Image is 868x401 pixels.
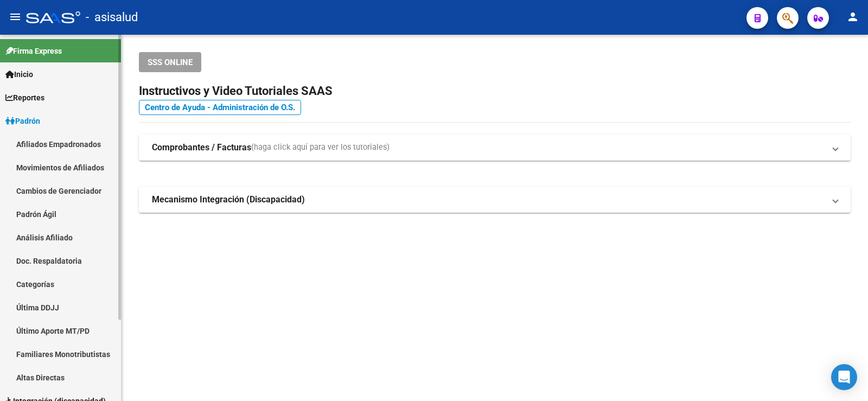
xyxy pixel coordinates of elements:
[5,92,44,104] span: Reportes
[139,81,851,101] h2: Instructivos y Video Tutoriales SAAS
[831,364,857,390] div: Open Intercom Messenger
[5,45,62,57] span: Firma Express
[9,10,22,23] mat-icon: menu
[5,68,33,80] span: Inicio
[139,100,301,115] a: Centro de Ayuda - Administración de O.S.
[86,5,138,29] span: - asisalud
[251,142,390,154] span: (haga click aquí para ver los tutoriales)
[139,135,851,161] mat-expansion-panel-header: Comprobantes / Facturas(haga click aquí para ver los tutoriales)
[152,142,251,154] strong: Comprobantes / Facturas
[152,194,305,206] strong: Mecanismo Integración (Discapacidad)
[148,58,193,67] span: SSS ONLINE
[139,52,201,72] button: SSS ONLINE
[139,187,851,213] mat-expansion-panel-header: Mecanismo Integración (Discapacidad)
[5,115,40,127] span: Padrón
[846,10,859,23] mat-icon: person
